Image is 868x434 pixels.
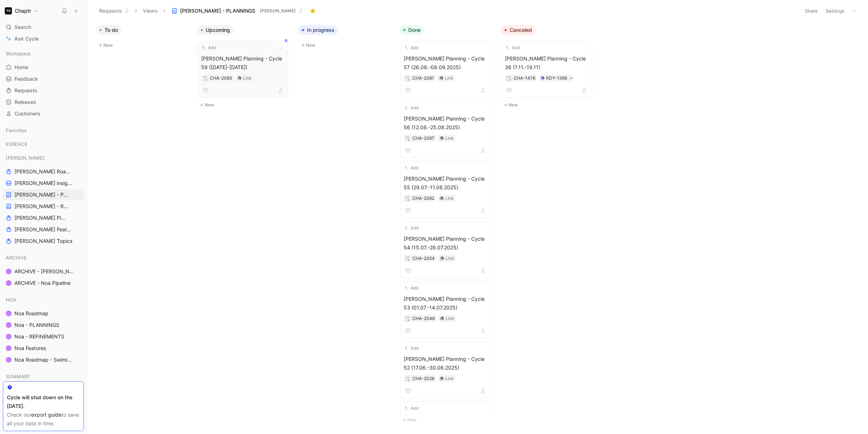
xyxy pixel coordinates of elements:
button: Add [404,224,420,232]
span: [PERSON_NAME] [6,154,44,161]
div: Link [445,135,454,142]
span: [PERSON_NAME] Planning - Cycle 57 (26.08.-08.09.2025) [404,54,488,72]
span: Noa - REFINEMENTS [14,333,64,340]
div: Cycle will shut down on the [DATE]. [7,393,80,410]
a: Releases [3,97,84,108]
a: [PERSON_NAME] Topics [3,236,84,247]
span: Customers [14,110,41,117]
img: 🗒️ [405,317,410,321]
span: SUMMARY [6,373,30,380]
span: [PERSON_NAME] Planning - Cycle 36 (?.11.-19.11) [505,54,589,72]
span: [PERSON_NAME] Planning - Cycle 56 (12.08.-25.08.2025) [404,114,488,132]
button: New [400,416,495,424]
button: Add [404,104,420,111]
span: [PERSON_NAME] Planning - Cycle 53 (01.07.-14.07.2025) [404,295,488,312]
div: Link [446,315,454,322]
a: Noa Features [3,343,84,354]
button: Requests [96,5,132,16]
button: To do [96,25,122,35]
div: 🗒️ [203,76,208,81]
div: ARCHIVE [3,252,84,263]
a: Add[PERSON_NAME] Planning - Cycle 52 (17.06.-30.06.2025)Link [400,341,491,399]
a: [PERSON_NAME] insights [3,178,84,189]
span: [PERSON_NAME] Topics [14,237,72,245]
a: Noa Roadmap - Swimlanes [3,354,84,365]
button: In progress [298,25,338,35]
span: [PERSON_NAME] Roadmap - open items [14,168,72,175]
span: Requests [14,87,37,94]
div: SUMMARY [3,371,84,382]
span: NOA [6,296,16,303]
div: To doNew [93,22,194,53]
div: CHA-2083 [210,75,232,82]
a: ARCHIVE - Noa Pipeline [3,278,84,288]
div: CHA-2026 [412,375,434,382]
span: Releases [14,98,36,106]
div: Check our to save all your data in time. [7,410,80,428]
div: Link [445,375,454,382]
a: Requests [3,85,84,96]
a: Noa - REFINEMENTS [3,331,84,342]
button: New [96,41,191,50]
span: [PERSON_NAME] - REFINEMENTS [14,203,70,210]
div: CHA-2081 [412,75,434,82]
a: Customers [3,108,84,119]
span: [PERSON_NAME] insights [14,180,74,187]
span: [PERSON_NAME] Planning - Cycle 54 (15.07.-28.07.2025) [404,235,488,252]
span: [PERSON_NAME] Planning - Cycle 59 ([DATE]-[DATE]) [201,54,285,72]
button: New [197,101,293,109]
div: Link [445,75,454,82]
div: Link [446,255,454,262]
div: 🗒️ [405,196,410,201]
div: 🗒️ [405,256,410,261]
img: Chaptr [5,7,12,14]
div: [PERSON_NAME] [3,152,84,163]
div: Link [243,75,252,82]
img: 🗒️ [507,76,511,81]
button: 🗒️ [405,376,410,381]
a: export guide [31,412,61,418]
div: In progressNew [295,22,397,53]
div: SUMMARY [3,371,84,384]
div: CHA-2067 [412,135,434,142]
a: Noa Roadmap [3,308,84,319]
span: Ask Cycle [14,34,39,43]
button: Add [505,44,521,51]
button: 🗒️ [405,76,410,81]
span: To do [105,26,118,34]
img: 🗒️ [405,76,410,81]
a: Ask Cycle [3,33,84,44]
span: Canceled [510,26,532,34]
img: 🗒️ [405,197,410,201]
div: CHA-2054 [412,255,435,262]
a: Add[PERSON_NAME] Planning - Cycle 57 (26.08.-08.09.2025)Link [400,41,491,98]
a: Home [3,62,84,73]
div: [PERSON_NAME][PERSON_NAME] Roadmap - open items[PERSON_NAME] insights[PERSON_NAME] - PLANNINGS[PE... [3,152,84,247]
button: Done [400,25,424,35]
div: CHA-2062 [412,195,434,202]
span: [PERSON_NAME] - PLANNINGS [180,7,255,14]
button: 🗒️ [405,136,410,141]
button: Add [404,285,420,292]
button: New [501,101,596,109]
div: Workspace [3,48,84,59]
button: [PERSON_NAME] - PLANNINGS[PERSON_NAME] [168,5,306,16]
a: Noa - PLANNINGS [3,320,84,330]
button: Add [404,44,420,51]
a: Add[PERSON_NAME] Planning - Cycle 54 (15.07.-28.07.2025)Link [400,221,491,278]
button: Add [404,164,420,172]
button: 🗒️ [405,316,410,321]
span: Search [14,23,31,31]
span: ARCHIVE - [PERSON_NAME] Pipeline [14,268,76,275]
button: ChaptrChaptr [3,6,41,16]
div: DoneNew [397,22,498,428]
button: Upcoming [197,25,234,35]
span: ESSENCE [6,140,27,148]
span: Done [408,26,421,34]
div: NOA [3,294,84,305]
h1: Chaptr [15,8,31,14]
